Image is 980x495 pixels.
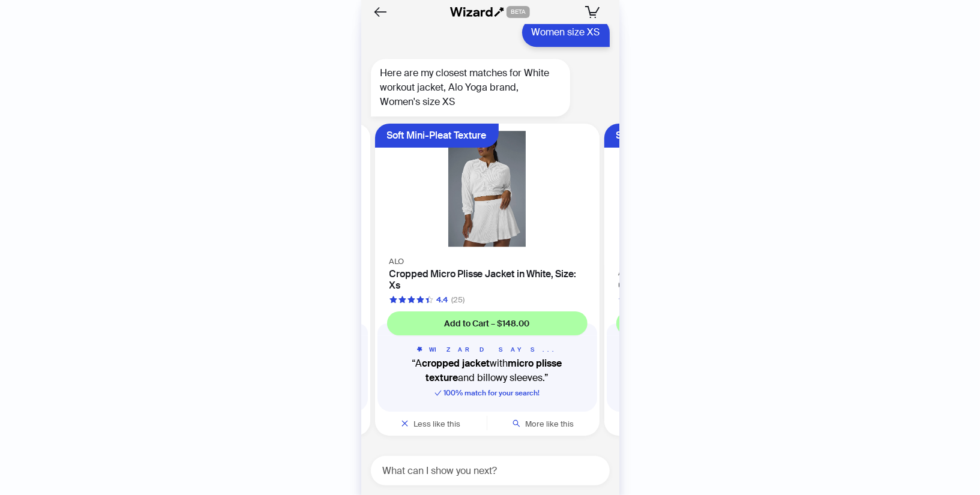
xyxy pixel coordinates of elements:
button: Back [371,2,390,22]
span: Add to Cart – $148.00 [445,318,530,329]
div: Stretchy Ripstop Comfort [616,124,729,148]
div: Women size XS [522,18,610,47]
button: More like this [487,412,600,436]
div: Here are my closest matches for White workout jacket, Alo Yoga brand, Women's size XS [371,59,570,116]
span: 100 % match for your search! [434,388,540,398]
h4: Cropped Micro Plisse Jacket in White, Size: Xs [389,268,585,291]
h5: WIZARD SAYS... [387,345,588,354]
q: A jacket with and ripstop fabric accents [616,356,817,385]
div: 4.7 out of 5 stars [619,294,677,306]
span: BETA [507,6,530,18]
q: A with and billowy sleeves. [387,356,588,385]
span: search [513,419,520,427]
span: check [434,389,442,397]
b: micro plisse texture [425,357,562,384]
button: Less like this [375,412,487,436]
span: close [401,419,409,427]
span: More like this [525,419,574,429]
div: Soft Mini-Pleat Texture [387,124,487,148]
span: star [416,296,424,304]
span: star [398,296,406,304]
span: star [425,296,433,304]
span: star [619,296,627,304]
span: star [389,296,397,304]
span: ALO [389,256,404,266]
button: Add to Cart – $148.00 [387,311,588,335]
h4: Cropped Playmaker Jacket Ivory / Xs [619,280,814,291]
img: Cropped Playmaker Jacket Ivory / Xs [612,131,822,258]
div: 4.4 out of 5 stars [389,294,448,306]
div: (25) [452,294,465,306]
div: 4.4 [437,294,448,306]
span: star [407,296,415,304]
h5: WIZARD SAYS... [616,345,817,354]
img: Cropped Micro Plisse Jacket in White, Size: Xs [382,131,592,247]
b: cropped jacket [422,357,490,370]
span: Alo Yoga [619,268,651,278]
span: Less like this [413,419,460,429]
